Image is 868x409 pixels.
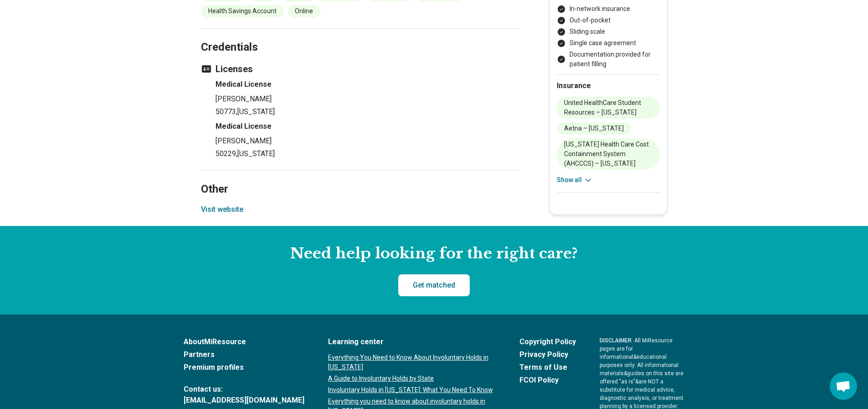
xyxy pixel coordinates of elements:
li: Online [288,5,320,17]
p: [PERSON_NAME] [216,94,520,105]
h3: Licenses [201,63,520,75]
a: AboutMiResource [184,336,304,347]
a: [EMAIL_ADDRESS][DOMAIN_NAME] [184,395,304,406]
li: Health Savings Account [201,5,284,17]
button: Show all [557,175,593,185]
li: Documentation provided for patient filling [557,50,660,69]
a: Privacy Policy [519,349,576,360]
a: Terms of Use [519,362,576,373]
h4: Medical License [216,79,520,90]
a: FCOI Policy [519,375,576,386]
a: Everything You Need to Know About Involuntary Holds in [US_STATE] [328,353,496,372]
span: Contact us: [184,384,304,395]
ul: Payment options [557,4,660,69]
button: Visit website [201,204,243,215]
h4: Medical License [216,121,520,132]
p: [PERSON_NAME] [216,136,520,147]
li: Sliding scale [557,27,660,37]
a: Copyright Policy [519,336,576,347]
p: 50229 [216,148,520,159]
li: Out-of-pocket [557,16,660,25]
a: Get matched [398,274,470,296]
li: In-network insurance [557,4,660,14]
span: DISCLAIMER [600,337,632,344]
a: Partners [184,349,304,360]
li: United HealthCare Student Resources – [US_STATE] [557,97,660,119]
a: A Guide to Involuntary Holds by State [328,374,496,383]
h2: Need help looking for the right care? [7,244,861,263]
a: Involuntary Holds in [US_STATE]: What You Need To Know [328,385,496,395]
li: [US_STATE] Health Care Cost Containment System (AHCCCS) – [US_STATE] [557,138,660,170]
a: Premium profiles [184,362,304,373]
span: , [US_STATE] [236,149,275,158]
li: Single case agreement [557,38,660,48]
h2: Credentials [201,18,520,55]
span: , [US_STATE] [236,107,275,116]
h2: Insurance [557,80,660,91]
p: 50773 [216,106,520,117]
h2: Other [201,160,520,197]
a: Learning center [328,336,496,347]
div: Open chat [830,372,857,400]
li: Aetna – [US_STATE] [557,122,631,135]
